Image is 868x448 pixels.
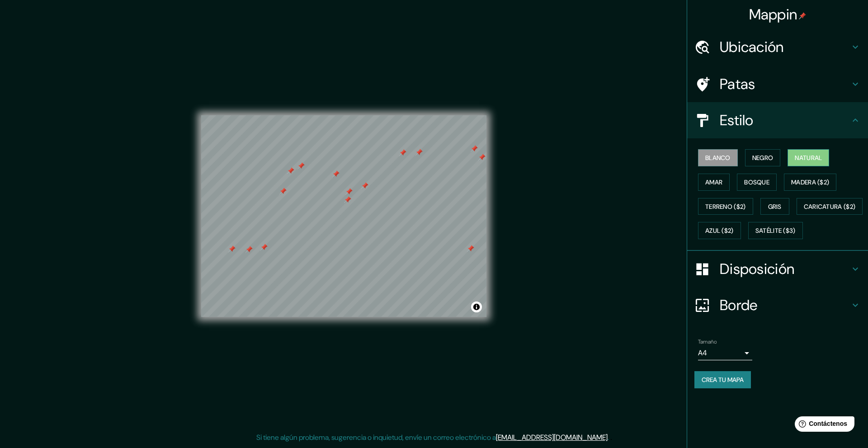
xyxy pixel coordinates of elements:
[720,259,794,278] font: Disposición
[471,302,482,312] button: Activar o desactivar atribución
[745,149,781,166] button: Negro
[720,75,755,94] font: Patas
[768,203,782,211] font: Gris
[755,227,796,235] font: Satélite ($3)
[749,5,797,24] font: Mappin
[705,227,734,235] font: Azul ($2)
[705,154,731,162] font: Blanco
[795,154,822,162] font: Natural
[744,178,769,186] font: Bosque
[609,432,610,442] font: .
[610,432,612,442] font: .
[791,178,829,186] font: Madera ($2)
[720,296,758,315] font: Borde
[496,433,608,442] a: [EMAIL_ADDRESS][DOMAIN_NAME]
[797,198,863,215] button: Caricatura ($2)
[788,413,858,438] iframe: Lanzador de widgets de ayuda
[804,203,856,211] font: Caricatura ($2)
[256,433,496,442] font: Si tiene algún problema, sugerencia o inquietud, envíe un correo electrónico a
[705,178,722,186] font: Amar
[702,376,744,384] font: Crea tu mapa
[752,154,774,162] font: Negro
[748,222,803,239] button: Satélite ($3)
[698,348,707,358] font: A4
[687,251,868,287] div: Disposición
[698,222,741,239] button: Azul ($2)
[687,287,868,323] div: Borde
[720,38,784,57] font: Ubicación
[705,203,746,211] font: Terreno ($2)
[694,371,751,388] button: Crea tu mapa
[201,115,486,317] canvas: Mapa
[760,198,789,215] button: Gris
[687,29,868,65] div: Ubicación
[687,66,868,102] div: Patas
[698,198,753,215] button: Terreno ($2)
[698,149,738,166] button: Blanco
[784,174,836,191] button: Madera ($2)
[698,338,717,345] font: Tamaño
[788,149,829,166] button: Natural
[698,174,730,191] button: Amar
[720,111,754,130] font: Estilo
[687,102,868,138] div: Estilo
[737,174,777,191] button: Bosque
[608,433,609,442] font: .
[698,346,752,360] div: A4
[799,12,806,19] img: pin-icon.png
